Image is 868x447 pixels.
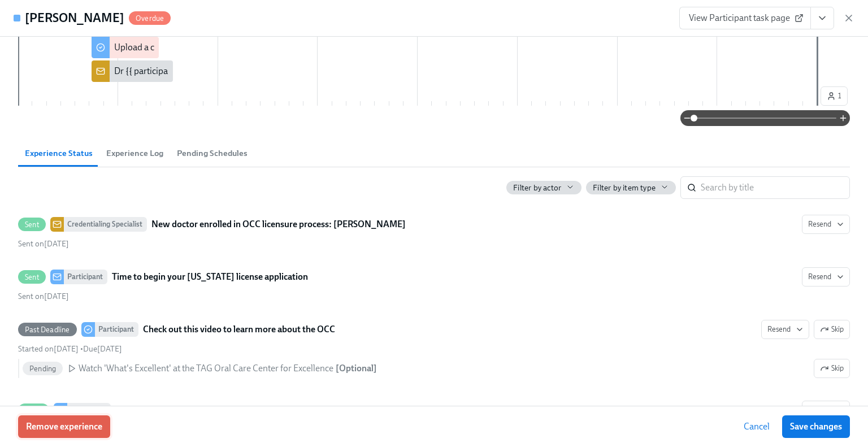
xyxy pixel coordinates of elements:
span: Filter by item type [593,183,656,193]
span: Cancel [744,421,770,432]
span: Pending Schedules [177,147,248,160]
button: SentCredentialing SpecialistNew doctor enrolled in OCC licensure process: [PERSON_NAME]Sent on[DATE] [802,215,850,234]
span: Remove experience [26,421,102,432]
div: Dr {{ participant.fullName }} sent [US_STATE] licensing requirements [114,65,378,77]
div: Credentialing Specialist [64,217,147,232]
button: SentParticipantTime to begin your [US_STATE] license applicationSent on[DATE] [802,267,850,287]
button: Past DeadlineParticipantCheck out this video to learn more about the OCCSkipStarted on[DATE] •Due... [761,320,809,339]
input: Search by title [701,176,850,199]
span: View Participant task page [689,12,801,24]
div: • [18,344,122,354]
span: Overdue [129,14,171,23]
strong: Check out this video to learn more about the OCC [143,323,335,336]
button: Filter by actor [506,181,581,194]
span: Resend [808,271,844,283]
div: [ Optional ] [336,362,377,375]
strong: Answer these questions to get tailored instructions for the [US_STATE] licensing process [115,403,459,417]
button: Past DeadlineParticipantCheck out this video to learn more about the OCCResendStarted on[DATE] •D... [814,320,850,339]
span: Resend [767,324,803,335]
span: Watch 'What's Excellent' at the TAG Oral Care Center for Excellence [79,362,333,375]
span: Wednesday, November 20th 2024, 1:01 pm [18,292,69,301]
button: Past DeadlineParticipantCheck out this video to learn more about the OCCResendSkipStarted on[DATE... [814,359,850,378]
span: Skip [820,324,844,335]
span: Sent [18,273,46,281]
span: Past Deadline [18,326,77,334]
a: View Participant task page [679,7,811,29]
div: Participant [67,403,111,418]
button: Save changes [782,415,850,438]
strong: New doctor enrolled in OCC licensure process: [PERSON_NAME] [151,218,406,231]
button: Remove experience [18,415,110,438]
button: Cancel [736,415,778,438]
span: Skip [820,363,844,374]
span: Wednesday, November 20th 2024, 10:41 am [18,239,69,249]
span: Experience Log [106,147,163,160]
h4: [PERSON_NAME] [25,10,124,27]
span: Resend [808,405,844,416]
div: Participant [95,322,138,337]
span: Sent [18,220,46,229]
span: Pending [23,364,63,373]
span: Experience Status [25,147,93,160]
button: Filter by item type [586,181,676,194]
span: Filter by actor [513,183,561,193]
strong: Time to begin your [US_STATE] license application [112,270,308,284]
div: Upload a copy of your BLS certificate [114,41,254,54]
span: Saturday, November 30th 2024, 1:00 pm [83,344,122,354]
div: Participant [64,270,107,284]
button: View task page [810,7,834,29]
button: 1 [821,86,848,106]
span: Started on [DATE] [18,344,79,354]
span: Save changes [790,421,842,432]
span: Resend [808,219,844,230]
button: DoneParticipantAnswer these questions to get tailored instructions for the [US_STATE] licensing p... [802,401,850,420]
span: 1 [827,90,841,102]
